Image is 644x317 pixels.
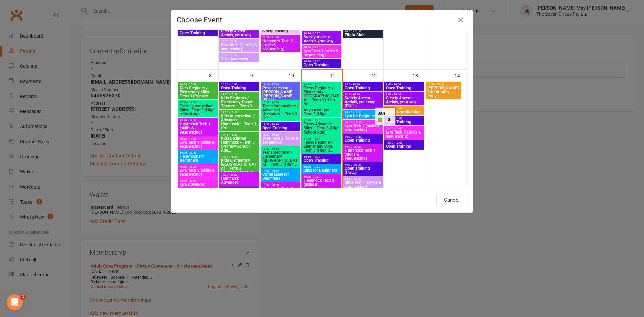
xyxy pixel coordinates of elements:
span: Silks Tech 1 (skills & sequencing) [344,180,381,189]
span: Lyra for Beginners [344,114,381,118]
span: 10:00 - 11:00 [386,107,423,110]
span: 18:30 - 19:30 [221,188,258,191]
span: 18:30 - 19:30 [303,155,340,158]
span: Silks Tech 2 (skills & sequencing) [221,43,258,51]
span: 11:00 - 12:00 [386,127,423,130]
span: 9:30 - 10:30 [344,93,381,96]
span: Open Training [303,158,340,162]
span: Hammock Tech 1 (skills & sequencing) [179,122,216,134]
span: 17:30 - 18:30 [303,119,340,122]
span: Kids Beginner / Elementary Silks – Term 3 (Primary... [179,86,216,98]
span: Open Training [221,86,258,90]
span: 19:30 - 20:30 [262,169,299,172]
span: 20:30 - 22:00 [179,179,216,182]
span: 18:30 - 19:30 [344,111,381,114]
div: 11 [330,70,342,81]
span: Lyra Tech 1 (skills & sequencing) [179,140,216,148]
span: 18:30 - 19:30 [344,121,381,124]
span: Open Training (FULL) [344,166,381,174]
span: 19:30 - 20:30 [221,40,258,43]
span: 20:30 - 21:30 [344,30,381,33]
span: 20:30 - 21:30 [303,46,340,49]
span: 18:30 - 19:30 [303,165,340,168]
span: Corde Tech 3 (skills & sequencing) [262,25,299,33]
span: 9:30 - 10:30 [344,83,381,86]
div: 10 [289,70,301,81]
span: Aerial Conditioning [386,110,423,114]
span: 16:45 - 17:30 [179,83,216,86]
span: 19:30 - 20:30 [303,32,340,35]
span: 19:30 - 20:30 [344,145,381,148]
span: 20:30 - 21:30 [303,60,340,63]
span: [PERSON_NAME] 7th Birthday Party [427,86,460,98]
div: 8 [209,70,218,81]
div: 13 [413,70,425,81]
span: 9:00 - 10:00 [386,83,423,86]
span: 19:30 - 20:30 [344,163,381,166]
span: 17:45 - 18:30 [221,133,258,136]
span: Teens Beginner / Elementary Silks – Term 3 (High S... [303,140,340,152]
div: 9 [250,70,260,81]
span: 11:00 - 12:00 [386,141,423,144]
span: Lyra Advanced [179,182,216,187]
span: Steady Ascent: Aerials, your way (FULL) [344,96,381,108]
span: 16:30 - 17:30 [303,83,340,86]
span: Silks for Beginners [303,168,340,172]
span: Lyra Tech 2 (skills & sequencing) [344,124,381,132]
span: 10:00 - 11:00 [221,83,258,86]
span: 20:30 - 21:30 [262,36,299,39]
span: Steady Ascent: Aerials, your way [221,29,258,37]
span: 10:00 - 11:00 [386,117,423,120]
span: 18:30 - 19:30 [179,137,216,140]
button: Close [455,15,466,25]
span: Steady Ascent: Aerials, your way [303,35,340,43]
span: 18:30 - 19:30 [179,119,216,122]
span: 18:30 - 19:30 [262,123,299,126]
button: Cancel [436,193,467,207]
span: Silks Tech 3 (skills & sequences) [262,136,299,144]
div: 14 [454,70,467,81]
span: Teens Beginner / Elementary [GEOGRAPHIC_DATA] – Term 3 (High Sc... [303,86,340,106]
h4: Choose Event [177,16,467,24]
span: 18:30 - 20:00 [221,173,258,176]
span: Lyra Tech 3 (skills & sequencing) [303,49,340,57]
span: 9:00 - 10:00 [386,93,423,96]
span: Kids Intermediate / Advanced Hammock – Term 3 (Pri... [221,114,258,130]
span: Teens Intermediate / Advanced Hammock – Term 3 (Hi... [262,104,299,120]
span: 18:30 - 19:30 [262,133,299,136]
span: Kids Beginner Hammock - Term 3 (Primary School Age... [221,136,258,152]
span: Silks Advanced [221,57,258,61]
span: Steady Ascent: Aerials, your way [386,96,423,104]
div: 12 [371,70,383,81]
span: Open Training [262,126,299,130]
span: Teens Intermediate / Advanced Lyra – Term 3 (High ... [303,104,340,116]
span: Open Training [344,86,381,90]
span: 17:45 - 18:30 [221,155,258,158]
span: 20:00 - 21:30 [221,54,258,57]
span: Teens Intermediate Silks - Term 3 (High school age... [179,104,216,116]
span: 18:30 - 19:30 [262,147,299,150]
span: Lyra Tech 2 (skills & sequencing) [179,168,216,176]
span: Hammock Tech 3 (skills & sequencing) [262,187,299,199]
span: Hammock Tech 2 (skills & sequencing) [262,39,299,51]
span: Teens Advanced Silks – Term 3 (High School Age) [303,122,340,134]
span: Kids Elementary [GEOGRAPHIC_DATA] – Term 3 (Primary School A... [221,158,258,174]
span: Open Training [179,31,216,35]
span: 17:30 - 18:30 [262,101,299,104]
span: Open Training [386,144,423,148]
span: Open Training [303,63,340,67]
span: Teens Beginner / Elementary [GEOGRAPHIC_DATA] – Term 3 (High... [262,150,299,166]
span: Open Training [386,86,423,90]
span: Hammock for Beginners [179,154,216,162]
span: 1 [20,294,26,300]
span: Hammock Advanced [221,176,258,184]
span: Hammock Tech 1 (skills & sequencing) [344,148,381,160]
span: 19:30 - 20:30 [179,165,216,168]
span: 18:30 - 19:30 [344,135,381,138]
span: Kids Beginner / Elementary Dance Trapeze – Term 3 ... [221,96,258,108]
span: 19:30 - 20:30 [344,177,381,180]
span: 19:30 - 20:30 [262,183,299,187]
span: 16:30 - 17:30 [262,83,299,86]
span: Open Training [344,138,381,142]
span: 17:00 - 17:45 [221,93,258,96]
